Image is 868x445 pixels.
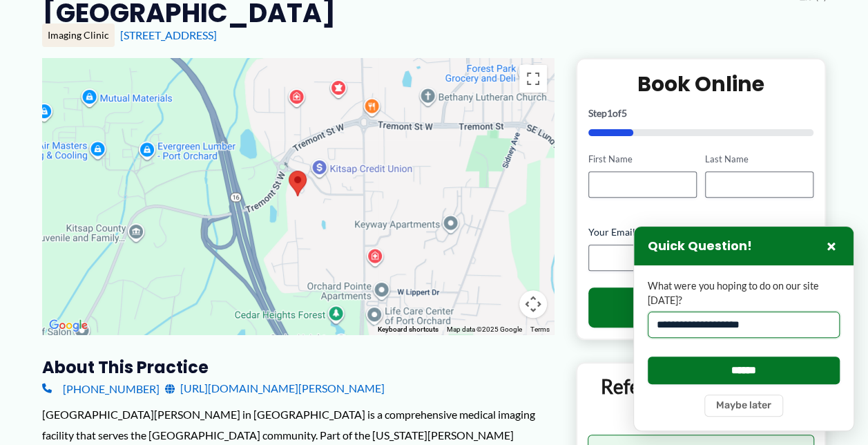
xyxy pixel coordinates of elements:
p: Step of [588,108,814,118]
h3: Quick Question! [648,238,752,254]
p: Referring Providers and Staff [588,374,815,424]
h3: About this practice [42,357,554,378]
button: Toggle fullscreen view [519,65,547,93]
label: Your Email Address [588,225,814,239]
label: What were you hoping to do on our site [DATE]? [648,279,840,307]
a: [STREET_ADDRESS] [120,28,217,41]
a: Terms (opens in new tab) [530,325,550,333]
button: Maybe later [704,395,783,417]
button: Map camera controls [519,290,547,318]
h2: Book Online [588,70,814,97]
button: Keyboard shortcuts [378,325,438,334]
a: Open this area in Google Maps (opens a new window) [46,316,91,334]
button: Close [823,238,840,254]
a: [URL][DOMAIN_NAME][PERSON_NAME] [165,378,385,399]
a: [PHONE_NUMBER] [42,378,160,399]
span: 1 [607,107,613,119]
label: Last Name [705,153,813,166]
span: 5 [621,107,627,119]
span: Map data ©2025 Google [447,325,522,333]
label: First Name [588,153,697,166]
div: Imaging Clinic [42,23,115,47]
img: Google [46,316,91,334]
